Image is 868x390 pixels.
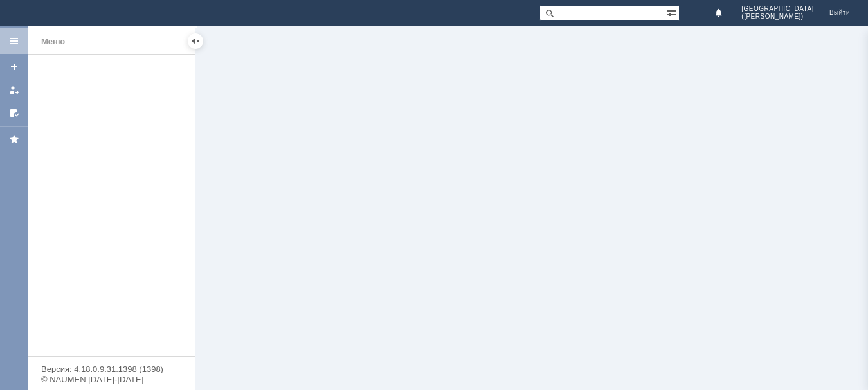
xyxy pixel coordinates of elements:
div: © NAUMEN [DATE]-[DATE] [41,375,183,384]
div: Версия: 4.18.0.9.31.1398 (1398) [41,365,183,373]
div: Меню [41,34,65,49]
span: [GEOGRAPHIC_DATA] [741,5,814,13]
div: Скрыть меню [188,33,203,49]
span: Расширенный поиск [666,6,679,18]
span: ([PERSON_NAME]) [741,13,814,21]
